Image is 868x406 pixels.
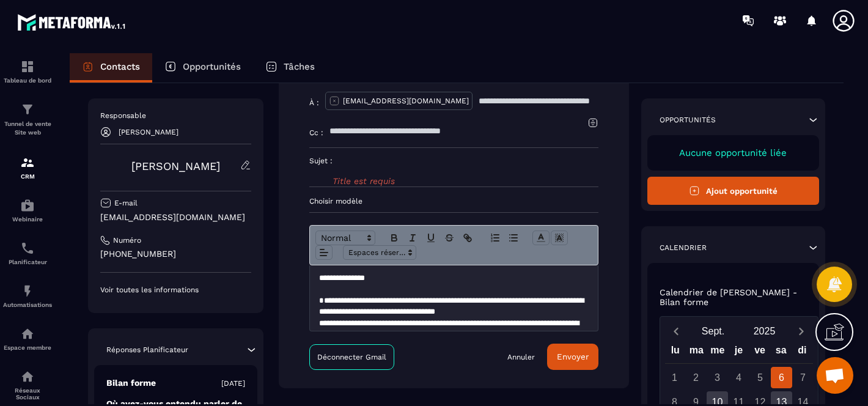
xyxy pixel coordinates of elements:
button: Next month [790,323,813,339]
p: Opportunités [183,61,241,72]
p: Tâches [284,61,315,72]
img: formation [20,59,35,74]
a: Ouvrir le chat [817,357,853,394]
a: Annuler [507,352,535,362]
p: Opportunités [660,115,716,125]
a: Déconnecter Gmail [309,344,394,370]
p: Aucune opportunité liée [660,147,807,158]
p: Tableau de bord [3,77,52,84]
p: Bilan forme [106,377,156,389]
img: logo [17,11,127,33]
div: 5 [749,367,771,388]
div: 2 [685,367,707,388]
button: Previous month [665,323,688,339]
div: je [728,342,749,363]
p: [EMAIL_ADDRESS][DOMAIN_NAME] [100,212,251,223]
a: formationformationCRM [3,146,52,189]
p: Calendrier de [PERSON_NAME] - Bilan forme [660,287,807,307]
a: schedulerschedulerPlanificateur [3,232,52,275]
div: ma [686,342,707,363]
a: automationsautomationsAutomatisations [3,275,52,317]
p: [DATE] [221,378,245,388]
p: Tunnel de vente Site web [3,120,52,137]
p: Choisir modèle [309,196,598,206]
img: automations [20,198,35,213]
p: Réponses Planificateur [106,345,188,355]
button: Open years overlay [739,320,790,342]
p: [PHONE_NUMBER] [100,248,251,260]
p: Responsable [100,111,251,120]
a: automationsautomationsEspace membre [3,317,52,360]
button: Envoyer [547,344,598,370]
p: Automatisations [3,301,52,308]
p: Webinaire [3,216,52,223]
p: Sujet : [309,156,333,166]
div: 1 [664,367,685,388]
a: formationformationTunnel de vente Site web [3,93,52,146]
p: Planificateur [3,259,52,265]
a: formationformationTableau de bord [3,50,52,93]
div: sa [770,342,792,363]
p: Calendrier [660,243,707,253]
div: me [707,342,729,363]
img: formation [20,155,35,170]
p: Contacts [100,61,140,72]
a: automationsautomationsWebinaire [3,189,52,232]
img: automations [20,327,35,341]
p: E-mail [114,198,138,208]
a: Contacts [70,53,152,83]
div: di [792,342,813,363]
div: 4 [728,367,749,388]
p: [EMAIL_ADDRESS][DOMAIN_NAME] [343,96,469,106]
p: CRM [3,173,52,180]
img: scheduler [20,241,35,256]
a: Opportunités [152,53,253,83]
button: Open months overlay [688,320,739,342]
div: 3 [707,367,728,388]
p: Réseaux Sociaux [3,387,52,400]
button: Ajout opportunité [647,177,820,205]
div: lu [664,342,686,363]
p: À : [309,98,319,108]
p: Espace membre [3,344,52,351]
a: [PERSON_NAME] [131,160,220,172]
div: ve [749,342,771,363]
p: [PERSON_NAME] [119,128,178,136]
p: Voir toutes les informations [100,285,251,295]
img: social-network [20,369,35,384]
span: Title est requis [333,176,395,186]
div: 6 [771,367,792,388]
div: 7 [792,367,814,388]
p: Numéro [113,235,141,245]
img: automations [20,284,35,298]
img: formation [20,102,35,117]
p: Cc : [309,128,323,138]
a: Tâches [253,53,327,83]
